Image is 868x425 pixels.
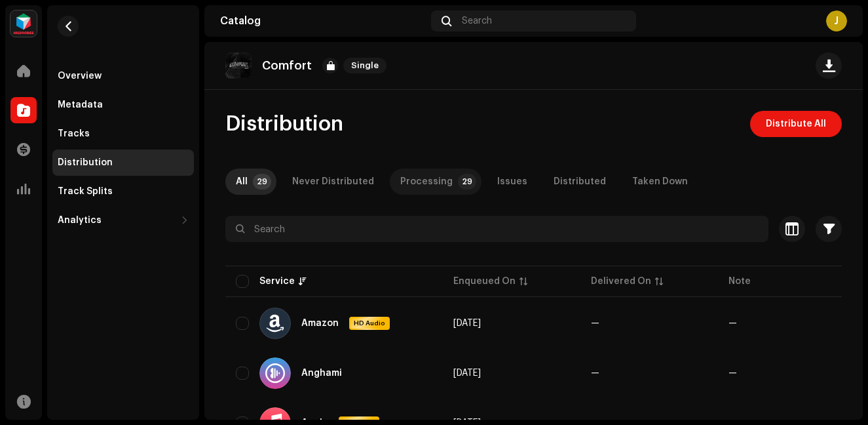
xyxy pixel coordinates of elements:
div: Amazon [301,319,339,328]
p-badge: 29 [253,174,271,190]
div: Processing [400,169,453,195]
re-m-nav-dropdown: Analytics [52,207,194,233]
span: Oct 8, 2025 [453,319,481,328]
re-a-table-badge: — [728,369,737,378]
button: Distribute All [750,111,842,137]
div: Distributed [554,169,606,195]
re-a-table-badge: — [728,319,737,328]
span: Search [462,16,492,26]
div: Track Splits [58,186,113,197]
div: All [236,169,248,195]
div: Catalog [220,16,426,26]
span: Distribution [225,111,343,137]
re-m-nav-item: Overview [52,63,194,89]
span: HD Audio [350,319,388,328]
div: Overview [58,71,102,81]
div: Anghami [301,369,342,378]
p-badge: 29 [458,174,476,190]
span: — [591,369,599,378]
span: Oct 8, 2025 [453,369,481,378]
div: Enqueued On [453,275,516,288]
div: Tracks [58,129,90,139]
img: feab3aad-9b62-475c-8caf-26f15a9573ee [10,10,37,37]
div: Issues [497,169,527,195]
div: Delivered On [591,275,651,288]
re-m-nav-item: Track Splits [52,178,194,205]
span: Distribute All [766,111,826,137]
input: Search [225,216,768,242]
div: J [826,10,847,31]
div: Analytics [58,215,102,226]
span: — [591,319,599,328]
div: Service [259,275,295,288]
p: Comfort [262,59,312,73]
re-m-nav-item: Metadata [52,92,194,118]
span: Single [343,58,387,73]
div: Metadata [58,100,103,110]
div: Taken Down [632,169,688,195]
img: 4804777a-5421-43fe-84f2-6ac60cef02a6 [225,52,252,79]
div: Never Distributed [292,169,374,195]
div: Distribution [58,157,113,168]
re-m-nav-item: Tracks [52,121,194,147]
re-m-nav-item: Distribution [52,150,194,176]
